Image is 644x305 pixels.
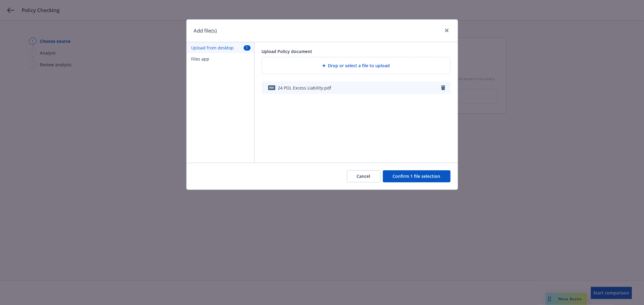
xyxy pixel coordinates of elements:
div: Drop or select a file to upload [262,57,450,74]
div: Upload Policy document [262,48,450,55]
button: Upload from desktop1 [187,42,254,53]
button: Confirm 1 file selection [383,170,450,182]
a: close [443,27,450,34]
span: pdf [268,85,275,90]
button: Files app [187,53,254,64]
span: 24 POL Excess Liability.pdf [278,85,332,91]
h1: Add file(s) [194,27,217,35]
button: Cancel [347,170,380,182]
span: 1 [244,45,251,50]
span: Drop or select a file to upload [328,62,390,69]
